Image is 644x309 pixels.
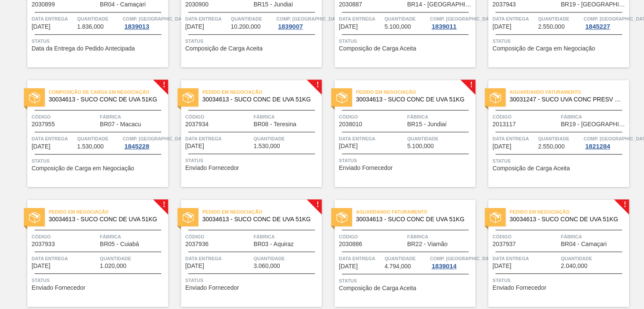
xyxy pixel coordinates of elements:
[561,1,627,8] span: BR19 - Nova Rio
[339,241,363,247] span: 2030886
[430,15,496,23] span: Comp. Carga
[339,1,363,8] span: 2030887
[123,15,166,30] a: Comp. [GEOGRAPHIC_DATA]1839013
[77,24,104,30] span: 1.836,000
[49,216,161,223] span: 30034613 - SUCO CONC DE UVA 51KG
[254,254,320,263] span: Quantidade
[493,254,559,263] span: Data entrega
[584,23,612,30] div: 1845227
[339,232,405,241] span: Código
[339,285,416,291] span: Composição de Carga Aceita
[100,241,139,247] span: BR05 - Cuiabá
[407,121,447,128] span: BR15 - Jundiaí
[32,276,166,285] span: Status
[561,232,627,241] span: Fábrica
[231,24,261,30] span: 10.200,000
[493,15,536,23] span: Data entrega
[185,113,252,121] span: Código
[539,15,582,23] span: Quantidade
[202,96,315,103] span: 30034613 - SUCO CONC DE UVA 51KG
[32,15,75,23] span: Data entrega
[49,208,168,216] span: Pedido em Negociação
[202,88,322,96] span: Pedido em Negociação
[339,113,405,121] span: Código
[476,200,629,307] a: !statusPedido em Negociação30034613 - SUCO CONC DE UVA 51KGCódigo2037937FábricaBR04 - CamaçariDat...
[510,208,629,216] span: Pedido em Negociação
[185,37,320,45] span: Status
[584,15,627,30] a: Comp. [GEOGRAPHIC_DATA]1845227
[339,37,474,45] span: Status
[493,285,547,291] span: Enviado Fornecedor
[254,143,280,149] span: 1.530,000
[430,254,496,263] span: Comp. Carga
[385,254,428,263] span: Quantidade
[490,92,501,103] img: status
[430,263,458,270] div: 1839014
[493,157,627,165] span: Status
[339,15,383,23] span: Data entrega
[185,134,252,143] span: Data entrega
[510,88,629,96] span: Aguardando Faturamento
[32,37,166,45] span: Status
[561,241,607,247] span: BR04 - Camaçari
[476,80,629,187] a: statusAguardando Faturamento30031247 - SUCO UVA CONC PRESV 255KGCódigo2013117FábricaBR19 - [GEOGR...
[385,15,428,23] span: Quantidade
[385,263,411,270] span: 4.794,000
[561,263,588,269] span: 2.040,000
[584,143,612,150] div: 1821284
[202,216,315,223] span: 30034613 - SUCO CONC DE UVA 51KG
[430,254,474,270] a: Comp. [GEOGRAPHIC_DATA]1839014
[185,156,320,165] span: Status
[356,216,469,223] span: 30034613 - SUCO CONC DE UVA 51KG
[168,200,322,307] a: !statusPedido em Negociação30034613 - SUCO CONC DE UVA 51KGCódigo2037936FábricaBR03 - AquirazData...
[356,88,476,96] span: Pedido em Negociação
[276,23,304,30] div: 1839007
[32,157,166,165] span: Status
[339,276,474,285] span: Status
[32,165,134,172] span: Composição de Carga em Negociação
[15,80,168,187] a: !statusComposição de Carga em Negociação30034613 - SUCO CONC DE UVA 51KGCódigo2037955FábricaBR07 ...
[407,241,448,247] span: BR22 - Viamão
[77,143,104,150] span: 1.530,000
[15,200,168,307] a: !statusPedido em Negociação30034613 - SUCO CONC DE UVA 51KGCódigo2037933FábricaBR05 - CuiabáData ...
[539,143,565,150] span: 2.550,000
[29,212,40,223] img: status
[493,24,512,30] span: 08/10/2025
[168,80,322,187] a: !statusPedido em Negociação30034613 - SUCO CONC DE UVA 51KGCódigo2037934FábricaBR08 - TeresinaDat...
[185,15,229,23] span: Data entrega
[254,241,294,247] span: BR03 - Aquiraz
[430,23,458,30] div: 1839011
[32,45,135,52] span: Data da Entrega do Pedido Antecipada
[561,121,627,128] span: BR19 - Nova Rio
[32,134,75,143] span: Data entrega
[356,208,476,216] span: Aguardando Faturamento
[32,143,50,150] span: 08/10/2025
[100,263,126,269] span: 1.020,000
[100,254,166,263] span: Quantidade
[100,113,166,121] span: Fábrica
[493,1,516,8] span: 2037943
[185,143,204,149] span: 09/10/2025
[339,165,393,171] span: Enviado Fornecedor
[49,96,161,103] span: 30034613 - SUCO CONC DE UVA 51KG
[123,134,166,150] a: Comp. [GEOGRAPHIC_DATA]1845228
[539,24,565,30] span: 2.550,000
[339,45,416,52] span: Composição de Carga Aceita
[49,88,168,96] span: Composição de Carga em Negociação
[339,263,358,270] span: 17/10/2025
[183,92,194,103] img: status
[185,254,252,263] span: Data entrega
[490,212,501,223] img: status
[493,45,595,52] span: Composição de Carga em Negociação
[493,276,627,285] span: Status
[493,232,559,241] span: Código
[185,232,252,241] span: Código
[77,134,121,143] span: Quantidade
[539,134,582,143] span: Quantidade
[32,113,98,121] span: Código
[185,165,239,171] span: Enviado Fornecedor
[339,134,405,143] span: Data entrega
[185,1,209,8] span: 2030900
[100,1,146,8] span: BR04 - Camaçari
[254,232,320,241] span: Fábrica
